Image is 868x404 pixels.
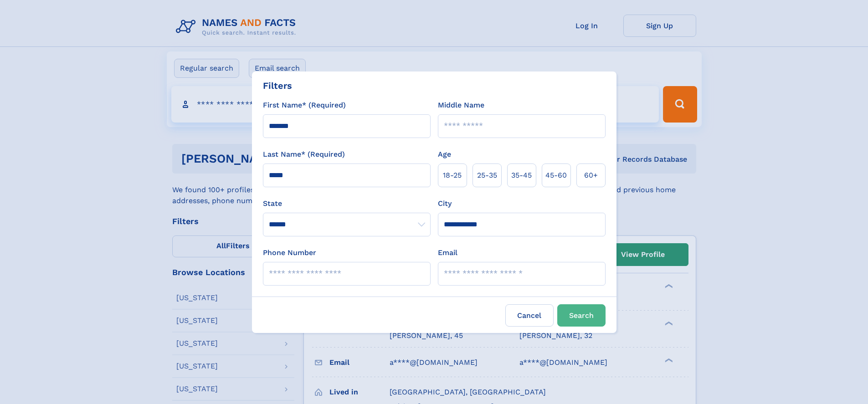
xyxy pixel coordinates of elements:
[263,149,345,160] label: Last Name* (Required)
[584,170,598,181] span: 60+
[438,149,451,160] label: Age
[438,100,484,111] label: Middle Name
[263,198,431,209] label: State
[438,198,452,209] label: City
[438,247,457,258] label: Email
[511,170,532,181] span: 35‑45
[505,304,554,327] label: Cancel
[477,170,497,181] span: 25‑35
[263,100,346,111] label: First Name* (Required)
[545,170,567,181] span: 45‑60
[443,170,462,181] span: 18‑25
[263,247,316,258] label: Phone Number
[263,79,292,92] div: Filters
[557,304,606,327] button: Search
